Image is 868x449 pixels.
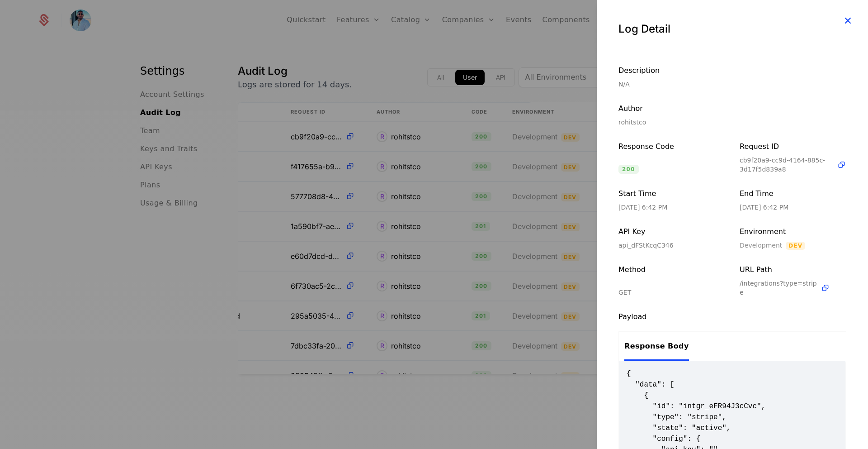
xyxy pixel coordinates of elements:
div: rohitstco [618,118,846,127]
div: Environment [740,226,846,237]
div: Payload [618,311,846,322]
span: /integrations?type=stripe [740,279,817,297]
span: Dev [786,242,805,250]
span: 200 [618,165,639,174]
span: cb9f20a9-cc9d-4164-885c-3d17f5d839a8 [740,156,833,174]
div: Author [618,103,846,114]
div: [DATE] 6:42 PM [618,203,725,212]
div: Start Time [618,188,725,199]
div: Request ID [740,141,846,152]
div: GET [618,288,725,297]
div: URL Path [740,264,846,275]
div: API Key [618,226,725,237]
div: Description [618,65,846,76]
div: Response Body [624,341,689,352]
div: Response Code [618,141,725,161]
div: api_dFStKcqC346 [618,241,725,250]
span: Development [740,242,782,249]
div: Method [618,264,725,284]
div: [DATE] 6:42 PM [740,203,846,212]
div: Log Detail [618,22,846,36]
div: End Time [740,188,846,199]
span: N/A [618,80,630,89]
